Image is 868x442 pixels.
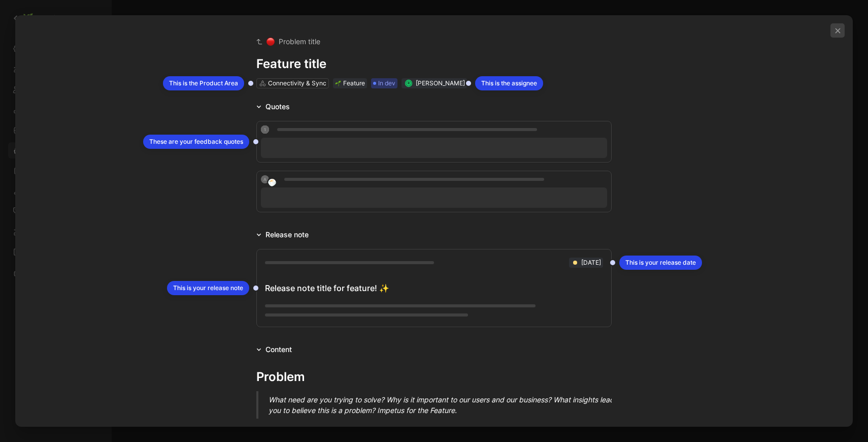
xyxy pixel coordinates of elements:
div: [DATE] [581,258,601,268]
div: Release note [265,229,309,241]
img: logo [268,179,276,187]
p: What need are you trying to solve? Why is it important to our users and our business? What insigh... [269,391,620,419]
div: Problem title [256,36,612,48]
div: [PERSON_NAME] [416,78,465,88]
img: 🔴 [266,38,275,46]
div: Feature [343,78,365,88]
div: Quotes [265,101,290,113]
button: Quotes [252,101,294,113]
h1: Problem [256,364,608,390]
div: Feature title [256,56,612,72]
div: 1 [261,125,269,134]
div: Release note title for feature ! ✨ [265,270,603,300]
button: Content [252,343,296,356]
div: R [406,80,411,86]
div: These are your feedback quotes [143,135,249,149]
div: This is the Product Area [163,76,244,90]
div: This is your release note [167,281,249,295]
div: Content [265,343,292,356]
div: This is the assignee [475,76,543,90]
button: Release note [252,229,313,241]
img: 🌱 [335,80,341,86]
div: Connectivity & Sync [268,78,326,88]
div: This is your release date [619,256,702,270]
div: A [261,175,269,183]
